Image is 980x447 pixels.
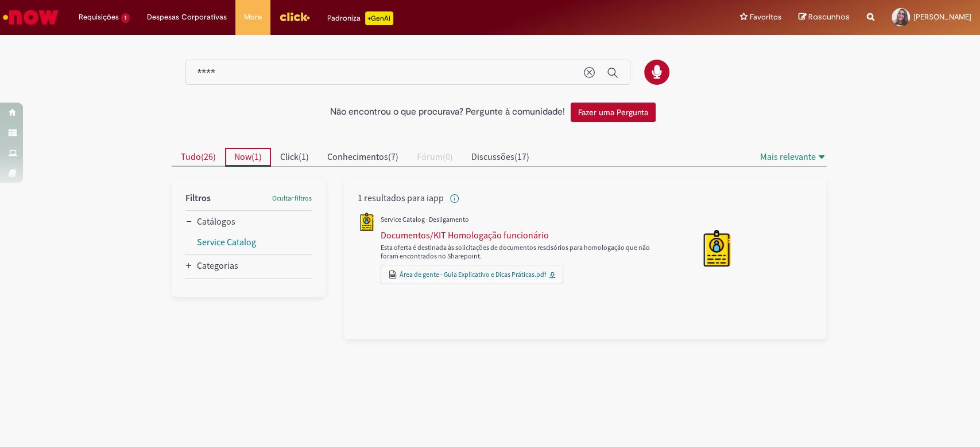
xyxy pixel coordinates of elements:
div: Padroniza [327,11,393,25]
span: 1 [121,13,130,23]
p: +GenAi [365,11,393,25]
span: Requisições [79,11,119,23]
span: [PERSON_NAME] [913,12,971,22]
span: More [244,11,262,23]
a: Rascunhos [799,12,850,23]
img: click_logo_yellow_360x200.png [279,8,310,25]
span: Favoritos [750,11,781,23]
button: Fazer uma Pergunta [571,103,656,122]
span: Rascunhos [808,11,850,22]
img: ServiceNow [1,6,60,29]
span: Despesas Corporativas [147,11,227,23]
h2: Não encontrou o que procurava? Pergunte à comunidade! [330,107,565,117]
